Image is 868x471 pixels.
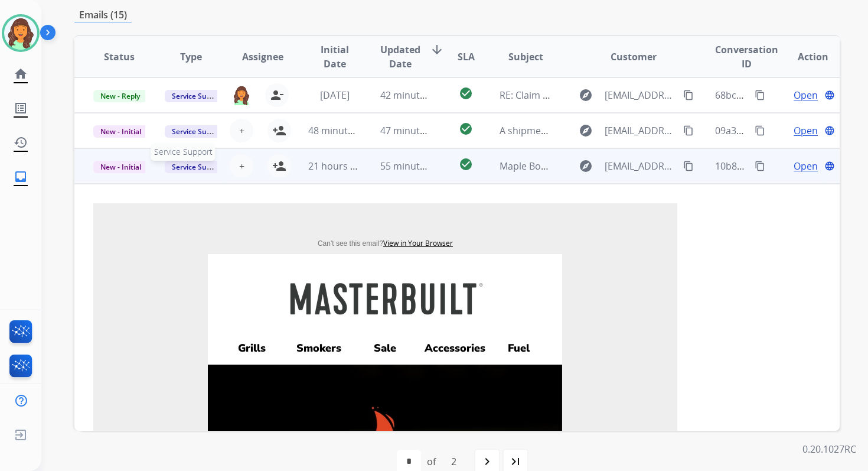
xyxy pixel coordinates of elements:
mat-icon: inbox [14,170,28,184]
span: Service Support [165,90,232,102]
mat-icon: home [14,67,28,81]
mat-icon: language [824,161,835,171]
img: Masterbuilt [286,254,484,343]
a: Sale [368,343,402,353]
img: agent-avatar [232,85,251,105]
span: [DATE] [320,89,350,102]
mat-icon: last_page [508,454,523,469]
span: RE: Claim updated needed. Claim ID 4455c57e-6aa0-410d-a3b5-376641ec3586 [500,89,842,102]
mat-icon: content_copy [755,125,765,136]
button: + [230,119,253,142]
span: 42 minutes ago [380,89,449,102]
p: 0.20.1027RC [802,442,856,456]
span: 55 minutes ago [380,160,449,173]
span: Subject [508,50,543,64]
div: Can't see this email? [218,238,552,249]
mat-icon: list_alt [14,101,28,115]
mat-icon: history [14,135,28,150]
mat-icon: person_remove [270,88,284,102]
mat-icon: content_copy [755,161,765,171]
button: + [230,154,253,178]
span: Assignee [242,50,283,64]
span: [EMAIL_ADDRESS][DOMAIN_NAME] [605,88,677,102]
mat-icon: content_copy [683,90,694,100]
mat-icon: check_circle [459,157,473,171]
a: Smokers [291,343,347,353]
img: avatar [4,17,37,50]
span: 47 minutes ago [380,124,449,137]
span: Open [794,88,818,102]
span: Maple Bourbon Smoked Salmon Recipe Inside! [500,160,706,173]
span: 21 hours ago [308,160,367,173]
span: + [239,159,244,173]
mat-icon: person_add [272,159,286,173]
span: [EMAIL_ADDRESS][DOMAIN_NAME] [605,159,677,173]
mat-icon: check_circle [459,86,473,100]
span: Service Support [165,161,232,173]
mat-icon: check_circle [459,122,473,136]
a: Grills [232,343,272,353]
span: Open [794,159,818,173]
span: Open [794,124,818,138]
span: + [239,124,244,138]
mat-icon: explore [579,159,593,173]
span: Conversation ID [715,43,778,71]
a: Accessories [419,343,491,353]
span: New - Initial [93,125,148,138]
mat-icon: person_add [272,124,286,138]
span: Updated Date [380,43,420,71]
a: Fuel [502,343,536,353]
mat-icon: arrow_downward [430,43,444,57]
mat-icon: explore [579,88,593,102]
span: Initial Date [308,43,360,71]
mat-icon: explore [579,124,593,138]
mat-icon: language [824,125,835,136]
span: Customer [611,50,657,64]
div: of [427,454,436,469]
span: Service Support [151,143,216,161]
span: Service Support [165,125,232,138]
mat-icon: content_copy [683,125,694,136]
span: 48 minutes ago [308,124,377,137]
span: A shipment from order MB229173 is on the way [500,124,711,137]
mat-icon: language [824,90,835,100]
p: Emails (15) [74,8,132,22]
span: [EMAIL_ADDRESS][DOMAIN_NAME] [605,124,677,138]
span: New - Reply [93,90,147,102]
th: Action [768,36,840,77]
span: Type [180,50,202,64]
a: View in Your Browser [383,238,453,248]
mat-icon: navigate_next [480,454,494,469]
span: Status [104,50,135,64]
mat-icon: content_copy [683,161,694,171]
span: New - Initial [93,161,148,173]
span: SLA [458,50,475,64]
mat-icon: content_copy [755,90,765,100]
